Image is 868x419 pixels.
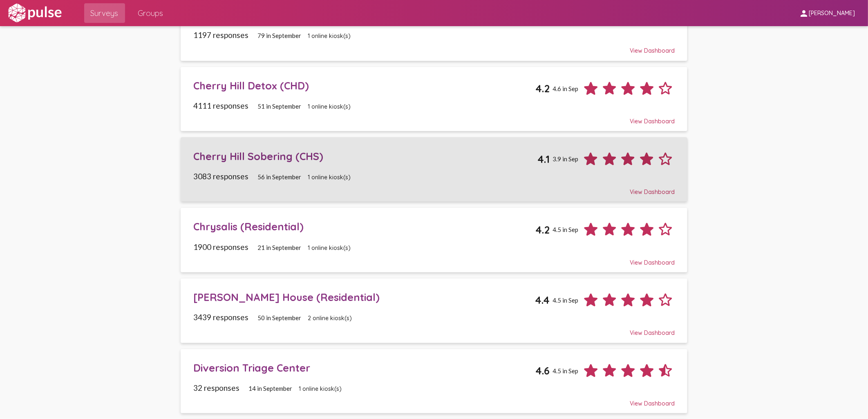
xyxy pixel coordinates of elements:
[553,226,579,233] span: 4.5 in Sep
[553,296,579,304] span: 4.5 in Sep
[91,6,119,20] span: Surveys
[193,242,248,252] span: 1900 responses
[809,10,855,17] span: [PERSON_NAME]
[308,32,351,40] span: 1 online kiosk(s)
[553,367,579,374] span: 4.5 in Sep
[193,30,248,40] span: 1197 responses
[258,244,302,251] span: 21 in September
[193,392,675,407] div: View Dashboard
[249,385,293,392] span: 14 in September
[132,3,170,23] a: Groups
[258,32,302,39] span: 79 in September
[193,252,675,266] div: View Dashboard
[258,314,302,321] span: 50 in September
[193,101,248,110] span: 4111 responses
[553,85,579,92] span: 4.6 in Sep
[258,173,302,181] span: 56 in September
[181,208,687,272] a: Chrysalis (Residential)4.24.5 in Sep1900 responses21 in September1 online kiosk(s)View Dashboard
[193,110,675,125] div: View Dashboard
[193,322,675,337] div: View Dashboard
[181,67,687,131] a: Cherry Hill Detox (CHD)4.24.6 in Sep4111 responses51 in September1 online kiosk(s)View Dashboard
[799,9,809,18] mat-icon: person
[553,155,579,163] span: 3.9 in Sep
[193,181,675,196] div: View Dashboard
[535,82,550,95] span: 4.2
[308,314,352,322] span: 2 online kiosk(s)
[535,223,550,236] span: 4.2
[181,279,687,343] a: [PERSON_NAME] House (Residential)4.44.5 in Sep3439 responses50 in September2 online kiosk(s)View ...
[84,3,125,23] a: Surveys
[138,6,163,20] span: Groups
[308,244,351,252] span: 1 online kiosk(s)
[193,291,535,303] div: [PERSON_NAME] House (Residential)
[308,174,351,181] span: 1 online kiosk(s)
[258,103,302,110] span: 51 in September
[537,153,550,165] span: 4.1
[792,5,861,20] button: [PERSON_NAME]
[193,220,535,233] div: Chrysalis (Residential)
[193,40,675,54] div: View Dashboard
[181,137,687,202] a: Cherry Hill Sobering (CHS)4.13.9 in Sep3083 responses56 in September1 online kiosk(s)View Dashboard
[193,150,537,163] div: Cherry Hill Sobering (CHS)
[193,361,535,374] div: Diversion Triage Center
[535,364,550,377] span: 4.6
[193,312,248,322] span: 3439 responses
[308,103,351,110] span: 1 online kiosk(s)
[193,383,239,392] span: 32 responses
[7,3,63,23] img: white-logo.svg
[535,294,550,306] span: 4.4
[181,349,687,414] a: Diversion Triage Center4.64.5 in Sep32 responses14 in September1 online kiosk(s)View Dashboard
[193,79,535,92] div: Cherry Hill Detox (CHD)
[299,385,342,392] span: 1 online kiosk(s)
[193,172,248,181] span: 3083 responses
